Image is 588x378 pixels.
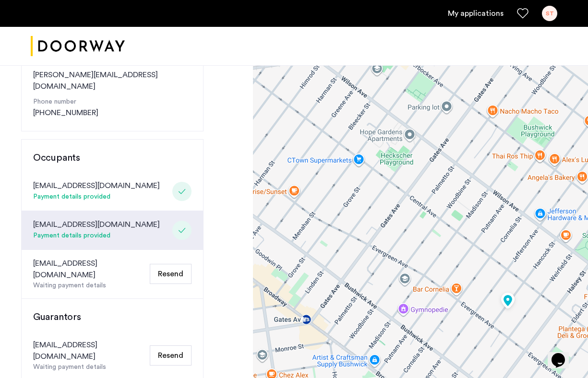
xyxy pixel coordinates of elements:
[33,339,146,362] div: [EMAIL_ADDRESS][DOMAIN_NAME]
[150,345,192,366] button: Resend Email
[33,258,146,281] div: [EMAIL_ADDRESS][DOMAIN_NAME]
[542,6,557,21] div: ST
[33,191,160,203] div: Payment details provided
[33,310,192,324] h3: Guarantors
[33,180,160,191] div: [EMAIL_ADDRESS][DOMAIN_NAME]
[33,281,146,291] div: Waiting payment details
[33,69,192,92] a: [PERSON_NAME][EMAIL_ADDRESS][DOMAIN_NAME]
[31,28,125,64] img: logo
[33,362,146,372] div: Waiting payment details
[33,151,192,165] h3: Occupants
[31,28,125,64] a: Cazamio logo
[33,97,192,107] p: Phone number
[150,264,192,284] button: Resend Email
[517,8,528,19] a: Favorites
[33,107,98,118] a: [PHONE_NUMBER]
[548,340,578,368] iframe: chat widget
[33,230,160,242] div: Payment details provided
[448,8,504,19] a: My application
[33,219,160,230] div: [EMAIL_ADDRESS][DOMAIN_NAME]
